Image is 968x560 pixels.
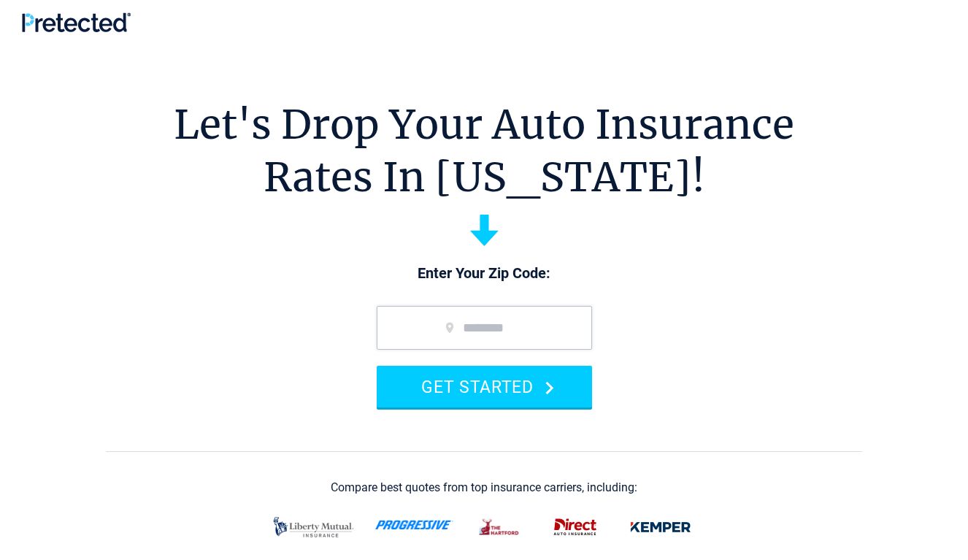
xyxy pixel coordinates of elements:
[174,99,794,204] h1: Let's Drop Your Auto Insurance Rates In [US_STATE]!
[377,366,592,407] button: GET STARTED
[546,512,604,542] img: direct
[471,512,529,542] img: thehartford
[331,481,637,494] div: Compare best quotes from top insurance carriers, including:
[269,510,358,545] img: liberty
[375,520,453,530] img: progressive
[22,12,131,32] img: Pretected Logo
[622,512,699,542] img: kemper
[362,264,607,284] p: Enter Your Zip Code:
[377,306,592,350] input: zip code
